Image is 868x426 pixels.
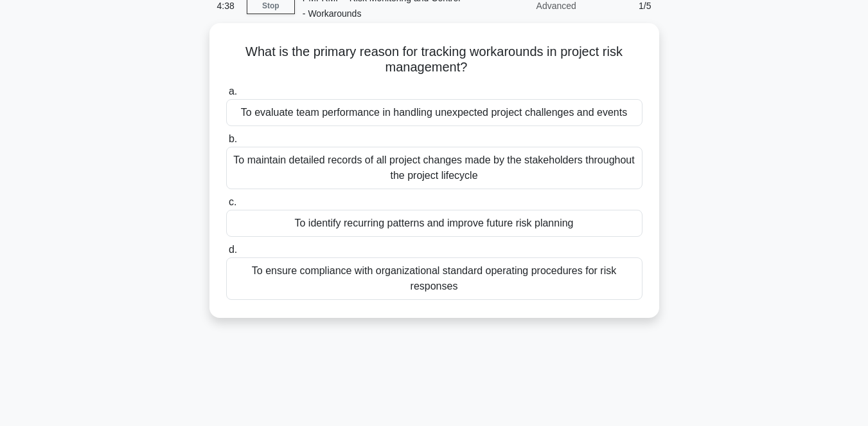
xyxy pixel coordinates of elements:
span: c. [229,196,236,207]
div: To ensure compliance with organizational standard operating procedures for risk responses [226,257,642,300]
h5: What is the primary reason for tracking workarounds in project risk management? [225,44,644,76]
span: b. [229,133,237,144]
div: To identify recurring patterns and improve future risk planning [226,210,642,237]
span: a. [229,86,237,97]
span: d. [229,244,237,255]
div: To evaluate team performance in handling unexpected project challenges and events [226,99,642,126]
div: To maintain detailed records of all project changes made by the stakeholders throughout the proje... [226,147,642,189]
